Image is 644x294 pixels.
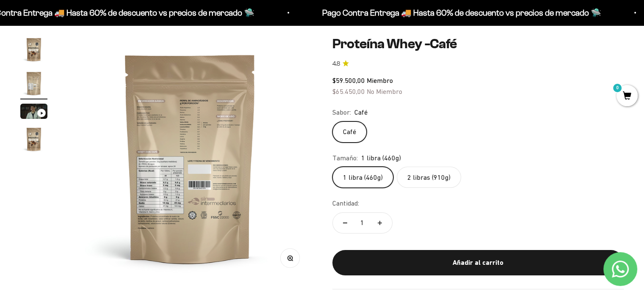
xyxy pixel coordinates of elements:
a: 0 [616,92,638,101]
legend: Tamaño: [332,153,358,164]
span: $59.500,00 [332,77,365,84]
button: Añadir al carrito [332,250,624,275]
h1: Proteína Whey -Café [332,36,624,52]
mark: 0 [612,83,622,93]
img: Proteína Whey -Café [20,126,47,153]
button: Ir al artículo 2 [20,70,47,99]
legend: Sabor: [332,107,351,118]
p: Pago Contra Entrega 🚚 Hasta 60% de descuento vs precios de mercado 🛸 [319,6,598,19]
button: Aumentar cantidad [368,213,392,233]
label: Cantidad: [332,198,359,209]
span: No Miembro [367,88,402,95]
a: 4.84.8 de 5.0 estrellas [332,59,624,69]
div: Añadir al carrito [349,257,607,268]
button: Ir al artículo 3 [20,104,47,121]
img: Proteína Whey -Café [20,70,47,97]
span: 4.8 [332,59,340,69]
button: Reducir cantidad [333,213,357,233]
button: Ir al artículo 4 [20,126,47,155]
span: $65.450,00 [332,88,365,95]
span: Café [354,107,368,118]
span: 1 libra (460g) [361,153,401,164]
img: Proteína Whey -Café [20,36,47,63]
button: Ir al artículo 1 [20,36,47,66]
img: Proteína Whey -Café [68,36,312,280]
span: Miembro [367,77,393,84]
